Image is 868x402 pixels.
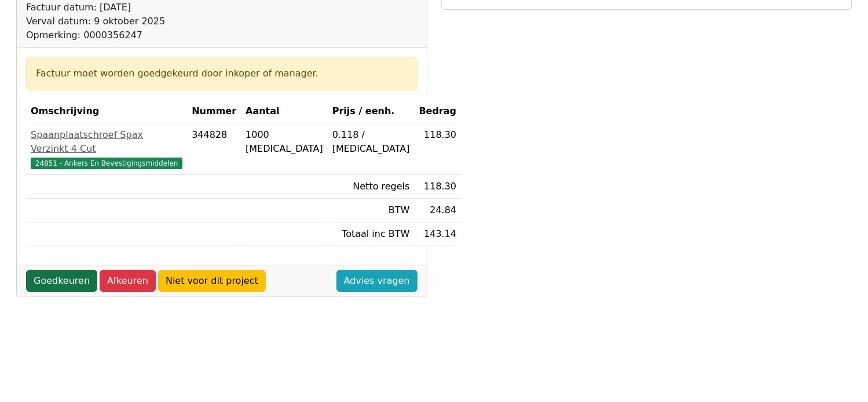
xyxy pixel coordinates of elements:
[26,14,357,28] div: Verval datum: 9 oktober 2025
[187,100,241,123] th: Nummer
[31,128,182,170] a: Spaanplaatschroef Spax Verzinkt 4 Cut24851 - Ankers En Bevestigingsmiddelen
[414,100,461,123] th: Bedrag
[31,128,182,156] div: Spaanplaatschroef Spax Verzinkt 4 Cut
[328,175,415,199] td: Netto regels
[100,270,156,292] a: Afkeuren
[328,100,415,123] th: Prijs / eenh.
[328,199,415,222] td: BTW
[414,175,461,199] td: 118.30
[414,222,461,246] td: 143.14
[31,158,182,169] span: 24851 - Ankers En Bevestigingsmiddelen
[414,123,461,175] td: 118.30
[246,128,323,156] div: 1000 [MEDICAL_DATA]
[332,128,410,156] div: 0.118 / [MEDICAL_DATA]
[26,100,187,123] th: Omschrijving
[36,67,408,81] div: Factuur moet worden goedgekeurd door inkoper of manager.
[158,270,266,292] a: Niet voor dit project
[187,123,241,175] td: 344828
[26,1,357,14] div: Factuur datum: [DATE]
[241,100,328,123] th: Aantal
[328,222,415,246] td: Totaal inc BTW
[336,270,417,292] a: Advies vragen
[414,199,461,222] td: 24.84
[26,270,97,292] a: Goedkeuren
[26,28,357,42] div: Opmerking: 0000356247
